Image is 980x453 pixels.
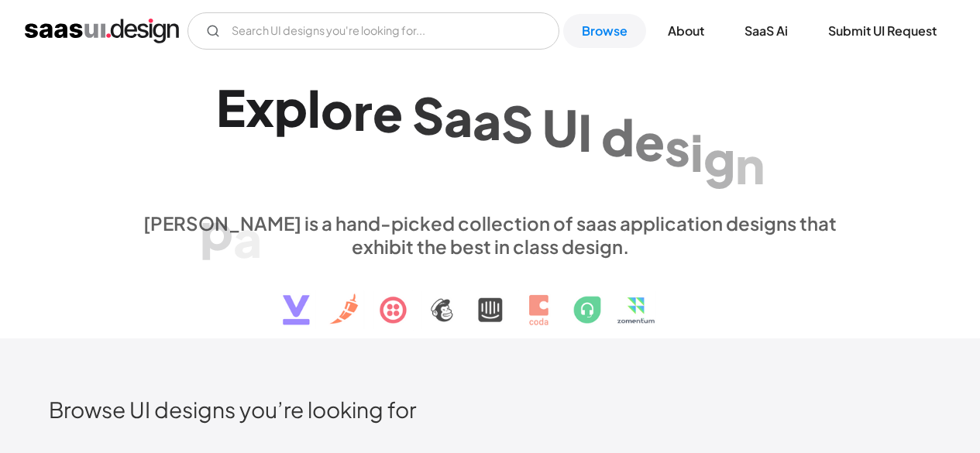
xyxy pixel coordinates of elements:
div: p [274,77,308,137]
div: r [353,81,373,140]
div: a [444,88,473,147]
div: [PERSON_NAME] is a hand-picked collection of saas application designs that exhibit the best in cl... [134,211,847,258]
img: text, icon, saas logo [256,258,725,338]
div: S [412,84,444,144]
div: I [578,101,592,161]
div: p [200,201,233,261]
input: Search UI designs you're looking for... [187,12,559,50]
a: SaaS Ai [726,14,806,48]
div: n [735,135,765,194]
div: l [308,78,321,138]
div: E [216,77,246,137]
a: Submit UI Request [810,14,955,48]
div: g [703,129,735,188]
div: i [690,122,703,182]
div: a [473,91,501,150]
div: e [634,112,665,171]
div: s [665,116,690,176]
form: Email Form [187,12,559,50]
h2: Browse UI designs you’re looking for [49,396,931,423]
div: o [321,79,353,139]
div: d [601,106,634,166]
div: a [233,208,262,268]
div: S [501,94,533,153]
div: x [246,77,274,137]
h1: Explore SaaS UI design patterns & interactions. [134,77,847,197]
div: U [542,98,578,157]
a: home [25,19,179,43]
a: About [649,14,723,48]
div: e [373,82,403,142]
a: Browse [563,14,646,48]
